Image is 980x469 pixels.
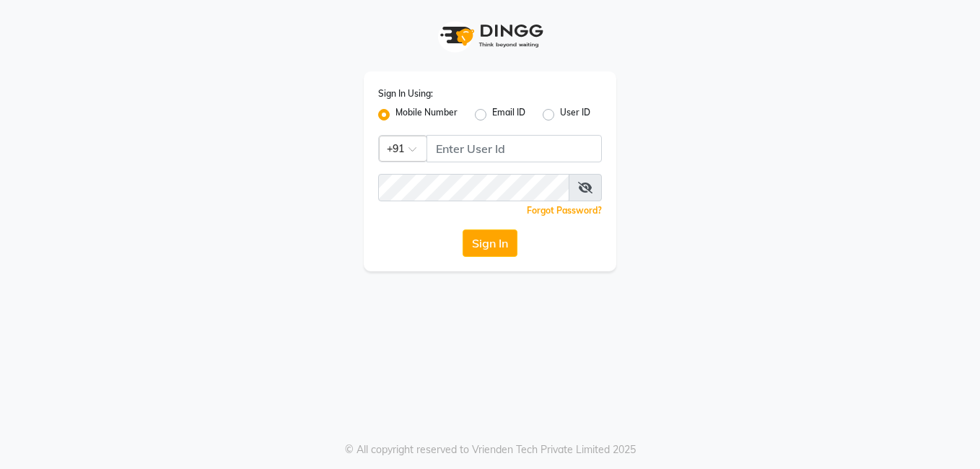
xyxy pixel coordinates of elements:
[378,174,569,201] input: Username
[426,135,602,162] input: Username
[527,205,602,216] a: Forgot Password?
[492,106,525,123] label: Email ID
[395,106,458,123] label: Mobile Number
[432,14,548,57] img: logo1.svg
[560,106,590,123] label: User ID
[463,229,517,257] button: Sign In
[378,87,433,100] label: Sign In Using:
